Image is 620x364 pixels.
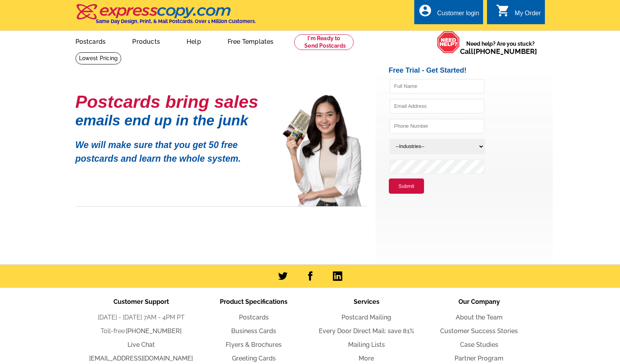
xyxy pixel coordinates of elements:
a: [PHONE_NUMBER] [126,327,182,335]
span: Call [460,47,537,55]
button: Submit [389,178,424,194]
i: account_circle [418,4,432,18]
a: Free Templates [215,32,286,50]
span: Our Company [458,298,500,305]
a: Customer Success Stories [440,327,518,335]
a: Business Cards [231,327,276,335]
a: More [359,355,374,362]
input: Phone Number [390,119,485,134]
h4: Same Day Design, Print, & Mail Postcards. Over 1 Million Customers. [96,18,256,24]
a: Mailing Lists [348,341,385,348]
a: [PHONE_NUMBER] [473,47,537,55]
a: About the Team [456,314,503,321]
a: Same Day Design, Print, & Mail Postcards. Over 1 Million Customers. [75,9,256,24]
a: Partner Program [455,355,503,362]
input: Email Address [390,99,485,114]
a: Postcards [63,32,119,50]
a: Products [120,32,173,50]
a: Flyers & Brochures [226,341,282,348]
a: Help [174,32,214,50]
p: We will make sure that you get 50 free postcards and learn the whole system. [75,132,271,165]
a: shopping_cart My Order [496,9,541,18]
a: Postcard Mailing [341,314,391,321]
li: [DATE] - [DATE] 7AM - 4PM PT [85,313,198,322]
a: Greeting Cards [232,355,276,362]
span: Services [354,298,379,305]
input: Full Name [390,79,485,94]
span: Product Specifications [220,298,288,305]
a: [EMAIL_ADDRESS][DOMAIN_NAME] [89,355,193,362]
img: help [437,31,460,54]
a: account_circle Customer login [418,9,479,18]
a: Postcards [239,314,269,321]
a: Live Chat [128,341,155,348]
div: Customer login [437,10,479,21]
a: Every Door Direct Mail: save 81% [319,327,414,335]
i: shopping_cart [496,4,510,18]
h2: Free Trial - Get Started! [389,66,553,75]
h1: Postcards bring sales [75,95,271,109]
a: Case Studies [460,341,498,348]
h1: emails end up in the junk [75,116,271,125]
li: Toll-free: [85,327,198,336]
div: My Order [515,10,541,21]
span: Need help? Are you stuck? [460,40,541,55]
span: Customer Support [113,298,169,305]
